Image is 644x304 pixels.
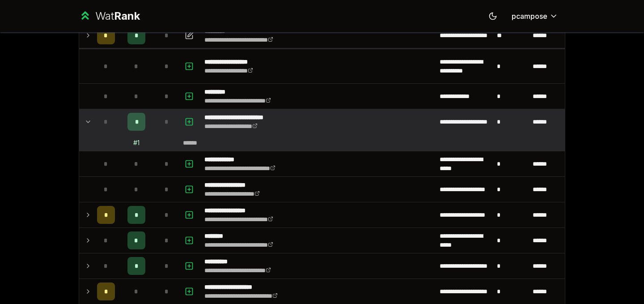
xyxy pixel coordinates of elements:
span: Rank [114,9,140,22]
div: # 1 [133,138,140,147]
span: pcampose [512,11,547,21]
a: WatRank [79,9,140,23]
div: Wat [95,9,140,23]
button: pcampose [504,8,565,24]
